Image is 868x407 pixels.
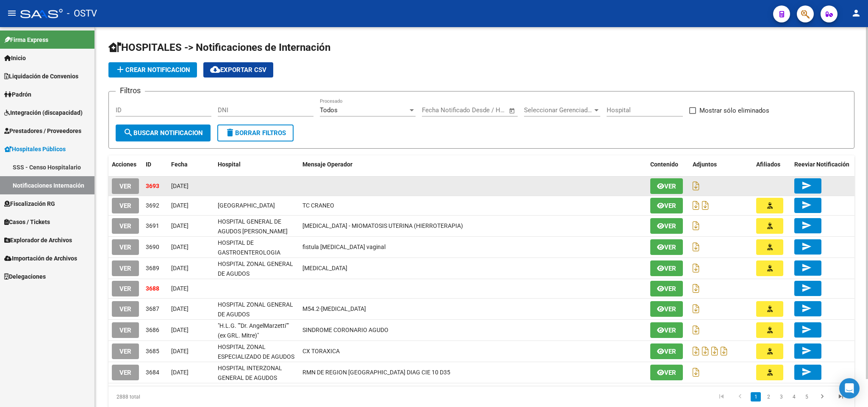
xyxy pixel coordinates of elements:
span: Importación de Archivos [4,254,77,263]
span: Ver [664,183,676,190]
span: CERVICALGIA [302,265,347,271]
a: 1 [751,392,761,401]
span: 3690 [146,244,159,250]
input: Fecha inicio [422,106,456,114]
li: page 2 [762,390,775,404]
span: "H.L.G. ""Dr. AngelMarzetti""(ex GRL. Mitre)" [218,322,289,339]
datatable-header-cell: Acciones [108,155,142,174]
datatable-header-cell: Reeviar Notificación [791,155,854,174]
span: 3686 [146,327,159,333]
span: SINDROME CORONARIO AGUDO [302,327,388,333]
datatable-header-cell: Mensaje Operador [299,155,647,174]
span: M54.2-CERVICALGIA [302,305,366,312]
button: Ver [650,218,683,234]
a: go to next page [814,392,830,401]
mat-icon: send [801,346,812,356]
mat-icon: send [801,303,812,313]
span: Ver [664,327,676,334]
span: Delegaciones [4,272,46,281]
span: VER [119,202,131,210]
span: Afiliados [756,161,780,168]
span: HOSPITAL ZONAL GENERAL DE AGUDOS [PERSON_NAME] [218,301,293,327]
datatable-header-cell: Contenido [647,155,689,174]
mat-icon: search [123,127,133,138]
li: page 3 [775,390,788,404]
button: VER [112,178,139,194]
span: Exportar CSV [210,66,266,74]
span: Borrar Filtros [225,129,286,137]
span: Buscar Notificacion [123,129,203,137]
span: Todos [320,106,338,114]
button: Ver [650,343,683,359]
span: Fiscalización RG [4,199,55,208]
a: 5 [801,392,812,401]
button: Exportar CSV [203,62,273,78]
span: ID [146,161,151,168]
span: 3687 [146,305,159,312]
div: [DATE] [171,181,211,191]
span: Ver [664,348,676,355]
span: Crear Notificacion [115,66,190,74]
div: Open Intercom Messenger [839,378,860,399]
span: HOSPITAL DE GASTROENTEROLOGIA [PERSON_NAME] [218,239,280,266]
a: go to previous page [732,392,748,401]
button: Ver [650,198,683,213]
button: Ver [650,365,683,380]
span: Casos / Tickets [4,217,50,227]
span: Acciones [112,161,136,168]
button: VER [112,343,139,359]
datatable-header-cell: Afiliados [753,155,791,174]
div: [DATE] [171,263,211,273]
div: [DATE] [171,304,211,314]
span: Inicio [4,53,26,63]
div: [DATE] [171,201,211,210]
button: Ver [650,322,683,338]
mat-icon: cloud_download [210,64,220,75]
li: page 1 [749,390,762,404]
a: go to first page [713,392,729,401]
mat-icon: delete [225,127,235,138]
span: Explorador de Archivos [4,235,72,245]
mat-icon: send [801,263,812,273]
span: Firma Express [4,35,48,44]
span: ANEMIA - MIOMATOSIS UTERINA (HIERROTERAPIA) [302,222,463,229]
button: VER [112,239,139,255]
span: VER [119,222,131,230]
button: VER [112,365,139,380]
button: Crear Notificacion [108,62,197,78]
span: 3684 [146,369,159,376]
span: HOSPITAL INTERZONAL GENERAL DE AGUDOS GENERAL SAN MARTIN [218,365,282,391]
span: Mensaje Operador [302,161,352,168]
mat-icon: send [801,200,812,210]
mat-icon: person [851,8,861,18]
button: VER [112,281,139,296]
button: VER [112,260,139,276]
span: Ver [664,369,676,377]
span: Integración (discapacidad) [4,108,83,117]
span: RMN DE REGION SELAR DIAG CIE 10 D35 [302,369,450,376]
span: Ver [664,305,676,313]
span: VER [119,305,131,313]
input: Fecha fin [464,106,505,114]
span: 3685 [146,348,159,354]
button: Ver [650,281,683,296]
span: HOSPITAL ZONAL ESPECIALIZADO DE AGUDOS Y CRONICOS [PERSON_NAME][GEOGRAPHIC_DATA] [218,343,294,389]
h3: Filtros [116,85,145,97]
button: VER [112,198,139,213]
a: go to last page [833,392,849,401]
li: page 4 [788,390,800,404]
span: VER [119,265,131,272]
span: Liquidación de Convenios [4,72,78,81]
mat-icon: send [801,283,812,293]
mat-icon: send [801,180,812,191]
button: VER [112,218,139,234]
mat-icon: send [801,367,812,377]
datatable-header-cell: ID [142,155,168,174]
span: HOSPITAL ZONAL GENERAL DE AGUDOS [PERSON_NAME] [218,260,293,287]
span: VER [119,285,131,293]
span: Ver [664,202,676,210]
mat-icon: add [115,64,125,75]
button: Ver [650,301,683,317]
mat-icon: send [801,241,812,252]
span: Hospitales Públicos [4,144,66,154]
